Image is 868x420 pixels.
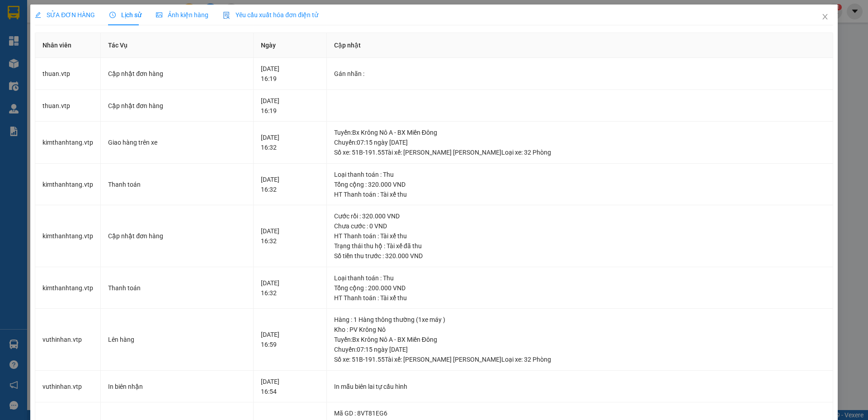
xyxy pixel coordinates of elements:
[35,90,101,122] td: thuan.vtp
[35,11,95,19] span: SỬA ĐƠN HÀNG
[109,12,116,18] span: clock-circle
[156,12,162,18] span: picture
[35,371,101,403] td: vuthinhan.vtp
[334,127,826,157] div: Tuyến : Bx Krông Nô A - BX Miền Đông Chuyến: 07:15 ngày [DATE] Số xe: 51B-191.55 Tài xế: [PERSON_...
[261,132,319,152] div: [DATE] 16:32
[812,5,838,30] button: Close
[223,12,230,19] img: icon
[334,241,826,251] div: Trạng thái thu hộ : Tài xế đã thu
[156,11,208,19] span: Ảnh kiện hàng
[334,315,826,325] div: Hàng : 1 Hàng thông thường (1xe máy )
[261,64,319,84] div: [DATE] 16:19
[108,137,246,147] div: Giao hàng trên xe
[334,335,826,364] div: Tuyến : Bx Krông Nô A - BX Miền Đông Chuyến: 07:15 ngày [DATE] Số xe: 51B-191.55 Tài xế: [PERSON_...
[821,13,829,20] span: close
[334,231,826,241] div: HT Thanh toán : Tài xế thu
[327,33,833,58] th: Cập nhật
[108,283,246,293] div: Thanh toán
[108,69,246,79] div: Cập nhật đơn hàng
[261,278,319,298] div: [DATE] 16:32
[223,11,318,19] span: Yêu cầu xuất hóa đơn điện tử
[334,293,826,303] div: HT Thanh toán : Tài xế thu
[334,325,826,335] div: Kho : PV Krông Nô
[108,179,246,189] div: Thanh toán
[334,283,826,293] div: Tổng cộng : 200.000 VND
[334,273,826,283] div: Loại thanh toán : Thu
[334,179,826,189] div: Tổng cộng : 320.000 VND
[108,101,246,111] div: Cập nhật đơn hàng
[109,11,142,19] span: Lịch sử
[108,335,246,344] div: Lên hàng
[35,267,101,309] td: kimthanhtang.vtp
[334,189,826,199] div: HT Thanh toán : Tài xế thu
[35,122,101,164] td: kimthanhtang.vtp
[334,251,826,261] div: Số tiền thu trước : 320.000 VND
[35,12,41,18] span: edit
[261,377,319,396] div: [DATE] 16:54
[261,96,319,116] div: [DATE] 16:19
[261,175,319,194] div: [DATE] 16:32
[108,382,246,392] div: In biên nhận
[261,330,319,349] div: [DATE] 16:59
[334,382,826,392] div: In mẫu biên lai tự cấu hình
[35,205,101,267] td: kimthanhtang.vtp
[334,211,826,221] div: Cước rồi : 320.000 VND
[35,309,101,371] td: vuthinhan.vtp
[108,231,246,241] div: Cập nhật đơn hàng
[334,221,826,231] div: Chưa cước : 0 VND
[101,33,254,58] th: Tác Vụ
[334,170,826,179] div: Loại thanh toán : Thu
[35,58,101,90] td: thuan.vtp
[261,226,319,246] div: [DATE] 16:32
[254,33,327,58] th: Ngày
[35,164,101,206] td: kimthanhtang.vtp
[334,408,826,418] div: Mã GD : 8VT81EG6
[334,69,826,79] div: Gán nhãn :
[35,33,101,58] th: Nhân viên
